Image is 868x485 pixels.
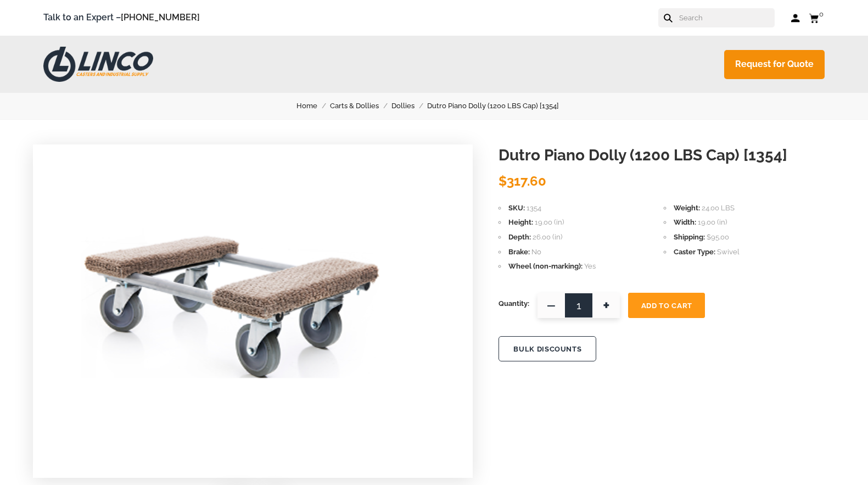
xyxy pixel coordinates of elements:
[508,218,533,226] span: Height
[508,248,530,256] span: Brake
[508,233,531,241] span: Depth
[499,336,596,361] button: BULK DISCOUNTS
[121,12,200,23] a: [PHONE_NUMBER]
[391,100,427,112] a: Dollies
[702,204,735,212] span: 24.00 LBS
[531,248,541,256] span: No
[499,144,835,167] h1: Dutro Piano Dolly (1200 LBS Cap) [1354]
[674,218,696,226] span: Width
[43,10,200,25] span: Talk to an Expert –
[819,10,824,18] span: 0
[698,218,727,226] span: 19.00 (in)
[427,100,572,112] a: Dutro Piano Dolly (1200 LBS Cap) [1354]
[628,293,705,318] button: Add To Cart
[724,50,825,79] a: Request for Quote
[43,144,463,474] img: Dutro Piano Dolly (1200 LBS Cap) [1354]
[674,204,700,212] span: Weight
[584,262,596,270] span: Yes
[499,293,529,315] span: Quantity
[43,47,153,82] img: LINCO CASTERS & INDUSTRIAL SUPPLY
[791,13,800,24] a: Log in
[674,233,705,241] span: Shipping
[508,262,583,270] span: Wheel (non-marking)
[707,233,729,241] span: $95.00
[499,173,546,189] span: $317.60
[508,204,525,212] span: SKU
[717,248,740,256] span: Swivel
[592,293,620,318] span: +
[641,302,692,310] span: Add To Cart
[537,293,565,318] span: —
[330,100,391,112] a: Carts & Dollies
[674,248,715,256] span: Caster Type
[533,233,562,241] span: 26.00 (in)
[527,204,541,212] span: 1354
[535,218,564,226] span: 19.00 (in)
[809,11,825,25] a: 0
[296,100,330,112] a: Home
[678,8,775,27] input: Search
